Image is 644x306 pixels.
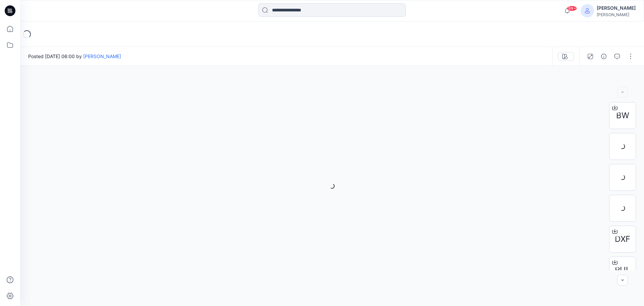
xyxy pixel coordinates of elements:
[28,53,121,60] span: Posted [DATE] 06:00 by
[585,8,590,13] svg: avatar
[567,6,577,11] span: 99+
[597,12,636,17] div: [PERSON_NAME]
[615,233,630,245] span: DXF
[597,4,636,12] div: [PERSON_NAME]
[615,264,631,276] span: RUL
[598,51,609,62] button: Details
[83,53,121,59] a: [PERSON_NAME]
[616,110,629,122] span: BW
